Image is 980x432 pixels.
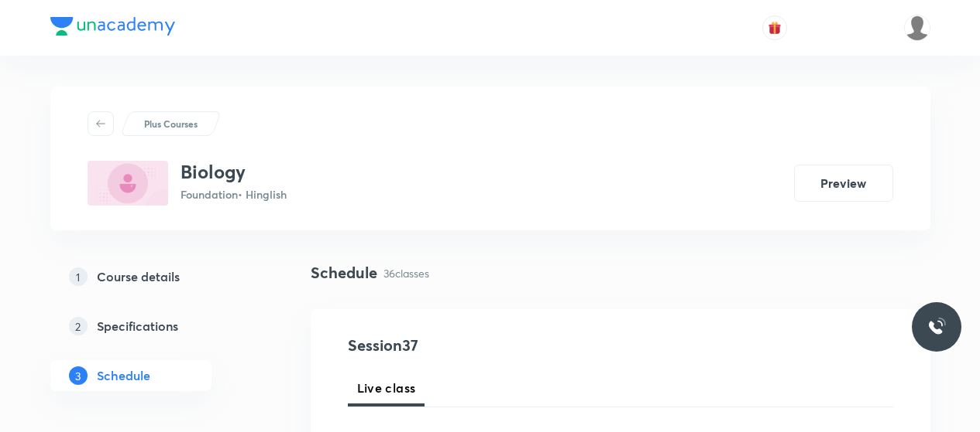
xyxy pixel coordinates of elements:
img: 34916508-12D0-44F8-8889-1C1288B30FBF_plus.png [88,161,168,206]
p: 2 [69,317,88,335]
p: Foundation • Hinglish [181,186,287,202]
a: Company Logo [50,17,175,39]
button: Preview [794,165,893,202]
img: avatar [768,21,782,35]
img: ttu [927,318,946,336]
img: Dhirendra singh [904,15,930,41]
a: 2Specifications [50,311,261,342]
p: Plus Courses [144,117,198,131]
h5: Specifications [97,317,178,335]
h3: Biology [181,161,287,183]
p: 3 [69,366,88,385]
button: avatar [762,15,787,40]
p: 1 [69,267,88,286]
h5: Schedule [97,366,150,385]
h4: Session 37 [348,334,631,357]
img: Company Logo [50,17,175,36]
h5: Course details [97,267,180,286]
h4: Schedule [311,261,377,284]
span: Live class [357,379,416,397]
a: 1Course details [50,261,261,292]
p: 36 classes [383,265,429,281]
